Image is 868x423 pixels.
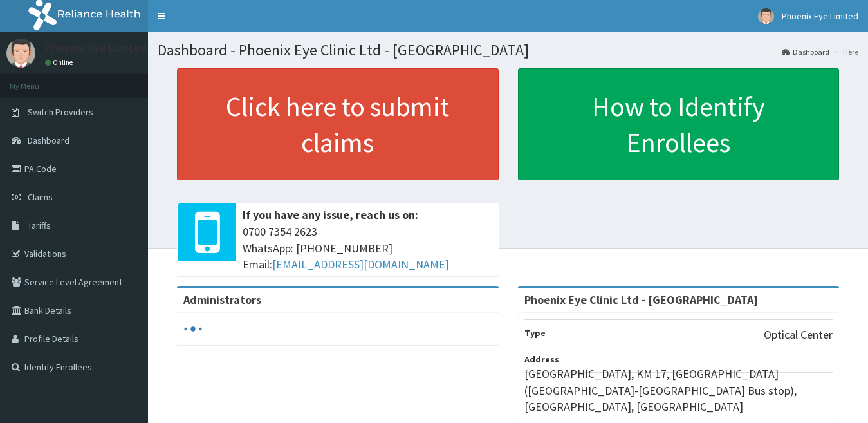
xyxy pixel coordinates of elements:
[28,106,93,118] span: Switch Providers
[177,68,499,180] a: Click here to submit claims
[518,68,840,180] a: How to Identify Enrollees
[524,366,833,415] p: [GEOGRAPHIC_DATA], KM 17, [GEOGRAPHIC_DATA] ([GEOGRAPHIC_DATA]-[GEOGRAPHIC_DATA] Bus stop), [GEOG...
[764,326,833,343] p: Optical Center
[758,8,774,24] img: User Image
[28,220,51,231] span: Tariffs
[243,223,492,273] span: 0700 7354 2623 WhatsApp: [PHONE_NUMBER] Email:
[524,292,758,307] strong: Phoenix Eye Clinic Ltd - [GEOGRAPHIC_DATA]
[183,319,203,339] svg: audio-loading
[6,39,35,68] img: User Image
[831,46,858,57] li: Here
[28,191,53,203] span: Claims
[782,10,858,22] span: Phoenix Eye Limited
[28,135,69,146] span: Dashboard
[272,257,449,272] a: [EMAIL_ADDRESS][DOMAIN_NAME]
[782,46,829,57] a: Dashboard
[45,58,76,67] a: Online
[243,207,418,222] b: If you have any issue, reach us on:
[183,292,261,307] b: Administrators
[524,327,546,339] b: Type
[158,42,858,59] h1: Dashboard - Phoenix Eye Clinic Ltd - [GEOGRAPHIC_DATA]
[524,353,559,365] b: Address
[45,42,147,53] p: Phoenix Eye Limited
